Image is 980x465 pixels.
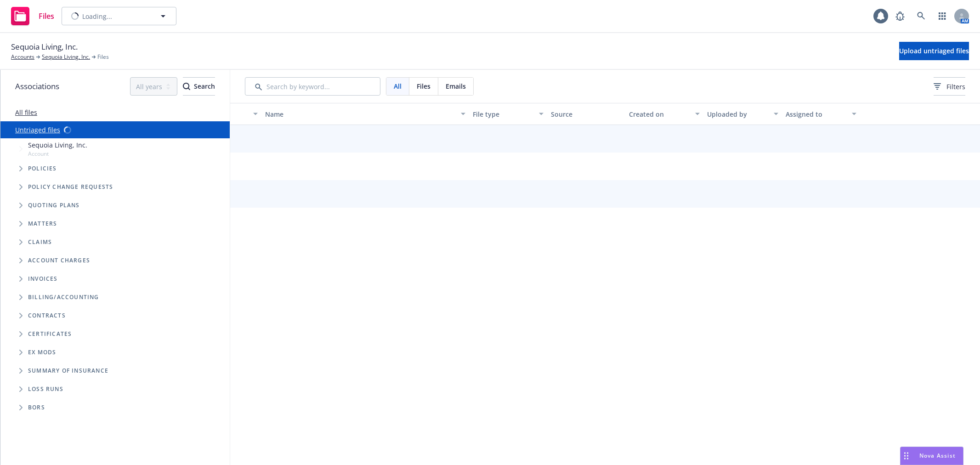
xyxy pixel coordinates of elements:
a: Switch app [933,7,952,25]
span: Filters [934,82,965,91]
span: All [394,81,402,91]
span: BORs [28,405,45,410]
span: Account [28,150,87,158]
div: Source [551,109,622,119]
input: Search by keyword... [245,77,380,96]
span: Quoting plans [28,203,80,208]
div: Tree Example [0,138,230,288]
a: All files [15,108,37,117]
button: Upload untriaged files [899,42,969,60]
div: Drag to move [901,447,912,465]
span: Matters [28,221,57,227]
a: Accounts [11,53,34,61]
span: Claims [28,239,52,245]
span: Loading... [82,11,112,21]
a: Search [912,7,930,25]
div: Search [183,78,215,95]
button: SearchSearch [183,77,215,96]
span: Sequoia Living, Inc. [11,41,78,53]
span: Account charges [28,258,90,263]
span: Upload untriaged files [899,46,969,55]
span: Summary of insurance [28,368,108,374]
span: Nova Assist [919,452,956,459]
span: Ex Mods [28,350,56,355]
span: Emails [446,81,466,91]
div: Created on [629,109,690,119]
div: Uploaded by [707,109,768,119]
span: Filters [946,82,965,91]
div: File type [473,109,533,119]
div: Folder Tree Example [0,288,230,417]
span: Contracts [28,313,66,318]
button: File type [469,103,547,125]
button: Name [261,103,469,125]
button: Assigned to [782,103,860,125]
button: Created on [625,103,703,125]
button: Loading... [62,7,176,25]
span: Loss Runs [28,386,63,392]
span: Policies [28,166,57,171]
button: Nova Assist [900,447,963,465]
span: Policy change requests [28,184,113,190]
span: Files [417,81,431,91]
span: Files [39,12,54,20]
a: Report a Bug [891,7,909,25]
svg: Search [183,83,190,90]
button: Filters [934,77,965,96]
span: Sequoia Living, Inc. [28,140,87,150]
span: Files [97,53,109,61]
div: Assigned to [786,109,846,119]
button: Source [547,103,625,125]
a: Files [7,3,58,29]
div: Name [265,109,455,119]
span: Billing/Accounting [28,295,99,300]
a: Sequoia Living, Inc. [42,53,90,61]
a: Untriaged files [15,125,60,135]
button: Uploaded by [703,103,782,125]
span: Certificates [28,331,72,337]
span: Invoices [28,276,58,282]
span: Associations [15,80,59,92]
